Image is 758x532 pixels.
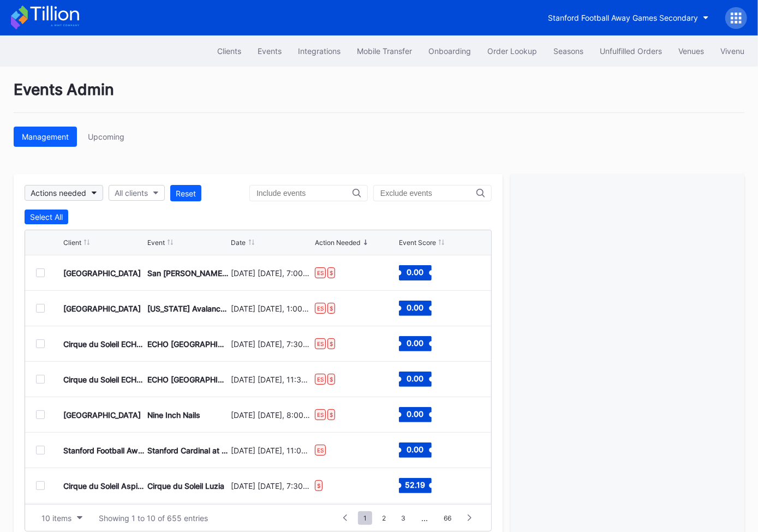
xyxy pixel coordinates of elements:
[231,268,313,278] div: [DATE] [DATE], 7:00PM
[14,127,77,147] button: Management
[349,41,420,61] button: Mobile Transfer
[327,338,335,349] div: $
[231,304,313,313] div: [DATE] [DATE], 1:00PM
[405,480,426,489] text: 52.19
[487,46,537,56] div: Order Lookup
[63,268,141,278] div: [GEOGRAPHIC_DATA]
[63,410,141,420] div: [GEOGRAPHIC_DATA]
[170,185,201,201] button: Reset
[231,410,313,420] div: [DATE] [DATE], 8:00PM
[258,46,282,56] div: Events
[256,189,353,198] input: Include events
[720,46,744,56] div: Vivenu
[479,41,545,61] button: Order Lookup
[358,511,372,525] span: 1
[407,303,424,312] text: 0.00
[712,41,753,61] button: Vivenu
[315,409,326,420] div: ES
[147,375,229,384] div: ECHO [GEOGRAPHIC_DATA] [DATE] Afternoon
[25,210,68,224] button: Select All
[231,339,313,349] div: [DATE] [DATE], 7:30PM
[315,238,360,247] div: Action Needed
[217,46,241,56] div: Clients
[545,41,592,61] button: Seasons
[377,511,391,525] span: 2
[407,409,424,419] text: 0.00
[670,41,712,61] button: Venues
[407,338,424,348] text: 0.00
[99,513,208,523] div: Showing 1 to 10 of 655 entries
[315,338,326,349] div: ES
[399,238,436,247] div: Event Score
[147,268,229,278] div: San [PERSON_NAME] Sharks at [US_STATE] Devils
[315,374,326,385] div: ES
[231,375,313,384] div: [DATE] [DATE], 11:30AM
[428,46,471,56] div: Onboarding
[147,481,224,491] div: Cirque du Soleil Luzia
[540,8,717,28] button: Stanford Football Away Games Secondary
[592,41,670,61] button: Unfulfilled Orders
[209,41,249,61] button: Clients
[80,127,133,147] button: Upcoming
[407,267,424,277] text: 0.00
[413,513,436,523] div: ...
[678,46,704,56] div: Venues
[231,238,246,247] div: Date
[380,189,476,198] input: Exclude events
[31,188,86,198] div: Actions needed
[63,339,145,349] div: Cirque du Soleil ECHO [GEOGRAPHIC_DATA]
[315,267,326,278] div: ES
[327,303,335,314] div: $
[407,374,424,383] text: 0.00
[290,41,349,61] button: Integrations
[36,511,88,525] button: 10 items
[327,409,335,420] div: $
[420,41,479,61] button: Onboarding
[63,375,145,384] div: Cirque du Soleil ECHO [GEOGRAPHIC_DATA]
[147,339,229,349] div: ECHO [GEOGRAPHIC_DATA] [DATE] Evening
[30,212,63,222] div: Select All
[298,46,341,56] div: Integrations
[548,13,698,22] div: Stanford Football Away Games Secondary
[63,238,81,247] div: Client
[231,481,313,491] div: [DATE] [DATE], 7:30PM
[41,513,71,523] div: 10 items
[63,304,141,313] div: [GEOGRAPHIC_DATA]
[407,445,424,454] text: 0.00
[600,46,662,56] div: Unfulfilled Orders
[147,410,200,420] div: Nine Inch Nails
[438,511,457,525] span: 66
[115,188,148,198] div: All clients
[553,46,583,56] div: Seasons
[357,46,412,56] div: Mobile Transfer
[22,132,69,141] div: Management
[14,80,744,113] div: Events Admin
[88,132,124,141] div: Upcoming
[327,267,335,278] div: $
[147,446,229,455] div: Stanford Cardinal at SMU Mustangs Football
[396,511,411,525] span: 3
[63,446,145,455] div: Stanford Football Away Games Secondary
[176,189,196,198] div: Reset
[249,41,290,61] button: Events
[25,185,103,201] button: Actions needed
[315,480,323,491] div: $
[147,304,229,313] div: [US_STATE] Avalanche at [US_STATE] Devils
[315,303,326,314] div: ES
[327,374,335,385] div: $
[315,445,326,456] div: ES
[231,446,313,455] div: [DATE] [DATE], 11:00AM
[147,238,165,247] div: Event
